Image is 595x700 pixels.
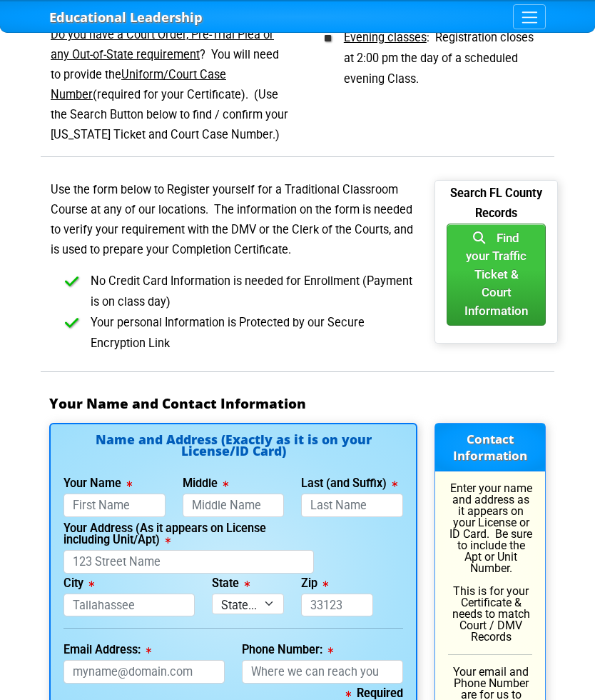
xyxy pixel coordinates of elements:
label: Zip [301,578,328,589]
button: Find your TrafficTicket & Court Information [447,224,546,325]
p: Use the form below to Register yourself for a Traditional Classroom Course at any of our location... [49,180,417,260]
input: 123 Street Name [63,550,314,574]
label: City [63,578,94,589]
h3: Your Name and Contact Information [49,395,546,412]
li: : Registration closes at 2:00 pm the day of a scheduled evening Class. [329,16,546,89]
input: Tallahassee [63,594,195,617]
label: Phone Number: [242,644,333,656]
input: Where we can reach you [242,660,403,684]
input: 33123 [301,594,373,617]
input: Last Name [301,494,403,517]
u: Uniform/Court Case Number [51,68,226,101]
input: myname@domain.com [63,660,225,684]
u: Evening classes [344,31,427,44]
b: Search FL County Records [450,186,542,231]
input: First Name [63,494,166,517]
button: Toggle navigation [513,4,546,29]
li: No Credit Card Information is needed for Enrollment (Payment is on class day) [72,271,417,313]
label: State [212,578,250,589]
label: Last (and Suffix) [301,478,397,489]
label: Middle [183,478,228,489]
label: Email Address: [63,644,151,656]
b: Required [346,686,403,700]
label: Your Address (As it appears on License including Unit/Apt) [63,523,314,546]
label: Your Name [63,478,132,489]
h4: Name and Address (Exactly as it is on your License/ID Card) [63,434,403,458]
h3: Contact Information [435,424,545,471]
p: Enter your name and address as it appears on your License or ID Card. Be sure to include the Apt ... [448,483,532,643]
a: Educational Leadership [49,5,203,29]
input: Middle Name [183,494,285,517]
li: Your personal Information is Protected by our Secure Encryption Link [72,313,417,354]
